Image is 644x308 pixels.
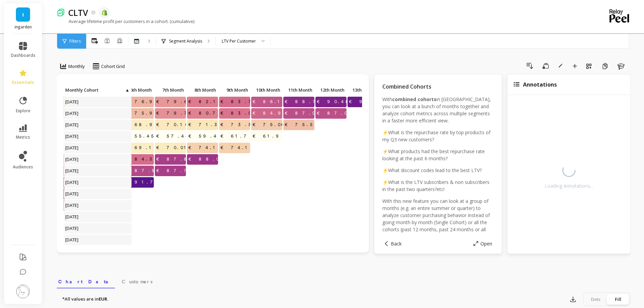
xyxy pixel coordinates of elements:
[16,285,30,298] img: profile picture
[315,85,347,95] p: 12th Month
[382,129,494,143] p: ​ ⚡️What is the repurchase rate by top products of my Q3 new customers?
[65,87,124,93] span: Monthly Cohort
[283,97,329,107] span: €88.78
[154,85,187,96] div: Toggle SortBy
[347,85,379,96] div: Toggle SortBy
[123,166,162,176] span: €87.50
[480,240,492,247] span: Open
[317,87,344,93] span: 12th Month
[64,177,80,187] span: [DATE]
[187,154,225,164] span: €88.00
[391,240,402,247] span: Back
[251,131,289,141] span: €61.95
[11,53,35,58] span: dashboards
[64,223,80,233] span: [DATE]
[384,240,402,247] button: Back
[382,148,494,162] p: ​ ⚡️What products had the best repurchase rate looking at the past 6 months?
[169,39,202,44] p: Segment Analysis
[64,85,96,96] div: Toggle SortBy
[251,97,292,107] span: €86.13
[13,164,33,170] span: audiences
[607,294,629,305] div: Fill
[253,87,280,93] span: 10th Month
[187,97,225,107] span: €82.15
[64,212,80,222] span: [DATE]
[64,235,80,245] span: [DATE]
[68,63,85,70] span: Monthly
[348,97,387,107] span: €90.75
[155,143,191,153] span: €70.01
[382,83,431,90] span: Combined Cohorts
[64,108,80,118] span: [DATE]
[155,154,197,164] span: €87.85
[64,97,80,107] span: [DATE]
[11,24,35,30] p: ingarden
[219,85,250,95] p: 9th Month
[382,167,494,174] p: ​ ⚡️What discount codes lead to the best LTV? ​
[283,108,323,118] span: €87.01
[187,85,219,96] div: Toggle SortBy
[64,154,80,164] span: [DATE]
[251,108,290,118] span: €84.90
[123,177,166,187] span: €91.73
[188,87,216,93] span: 8th Month
[64,200,80,210] span: [DATE]
[315,97,355,107] span: €90.48
[57,8,65,17] img: header icon
[251,85,282,95] p: 10th Month
[64,131,80,141] span: [DATE]
[123,97,163,107] span: €76.96
[315,85,347,96] div: Toggle SortBy
[523,81,557,88] span: Annotations
[123,85,154,95] p: 6th Month
[155,120,191,130] span: €70.10
[219,131,257,141] span: €61.76
[101,63,125,70] span: Cohort Grid
[219,143,259,153] span: €74.19
[187,131,223,141] span: €59.40
[64,166,80,176] span: [DATE]
[122,278,152,285] span: Customers
[123,143,161,153] span: €69.14
[122,85,154,96] div: Toggle SortBy
[382,96,494,124] p: With in [GEOGRAPHIC_DATA], you can look at a bunch of months together and analyze cohort metrics ...
[57,273,630,288] nav: Tabs
[219,120,258,130] span: €73.50
[283,120,321,130] span: €75.52
[545,183,593,189] div: Loading Annotations...
[155,166,197,176] span: €87.76
[155,85,186,95] p: 7th Month
[251,85,283,96] div: Toggle SortBy
[123,120,166,130] span: €68.93
[99,296,109,302] strong: EUR.
[124,87,152,93] span: 6th Month
[64,189,80,199] span: [DATE]
[69,39,81,44] span: Filters
[283,85,314,95] p: 11th Month
[187,143,224,153] span: €74.14
[62,296,109,303] p: *All values are in
[348,85,379,95] p: 13th Month
[219,108,261,118] span: €83.07
[585,294,607,305] div: Dots
[101,9,108,16] img: api.shopify.svg
[349,87,377,93] span: 13th Month
[219,85,251,96] div: Toggle SortBy
[156,87,184,93] span: 7th Month
[285,87,312,93] span: 11th Month
[382,179,494,193] p: ⚡️What is the LTV subscribers & non subscribers in the past two quarters? ​ etc! ​
[283,85,315,96] div: Toggle SortBy
[12,80,34,85] span: essentials
[155,97,195,107] span: €79.66
[251,120,288,130] span: €75.06
[222,38,256,44] div: LTV Per Customer
[187,108,226,118] span: €80.75
[473,240,492,247] button: Open
[16,135,30,140] span: metrics
[220,87,248,93] span: 9th Month
[123,154,166,164] span: €84.37
[187,120,231,130] span: €71.39
[22,11,24,19] span: I
[155,131,192,141] span: €57.44
[64,85,132,95] p: Monthly Cohort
